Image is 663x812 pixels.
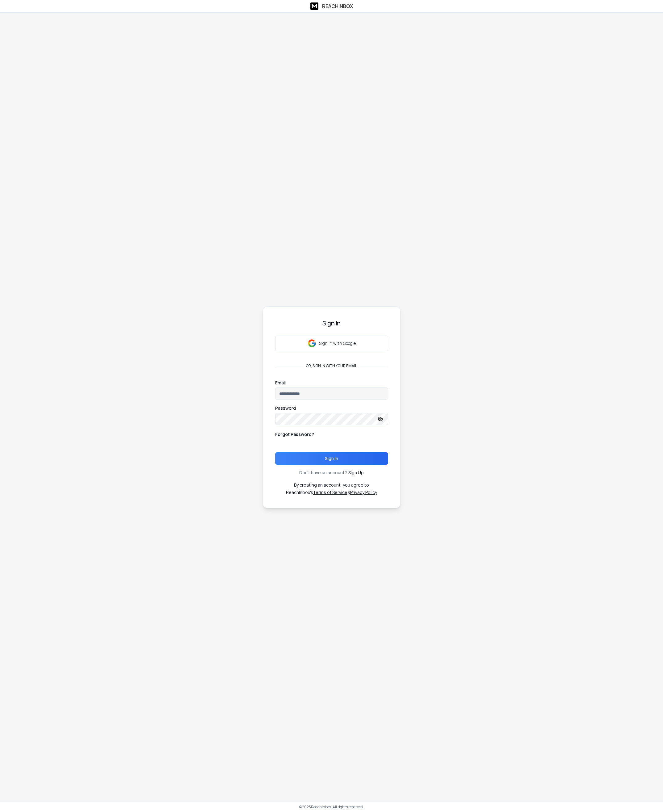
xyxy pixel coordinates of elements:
[350,489,377,495] a: Privacy Policy
[275,452,388,465] button: Sign In
[322,2,353,10] h1: ReachInbox
[286,489,377,496] p: ReachInbox's &
[310,2,353,10] a: ReachInbox
[348,470,364,476] a: Sign Up
[299,805,364,810] p: © 2025 Reachinbox. All rights reserved.
[304,363,359,368] p: or, sign in with your email
[294,482,369,488] p: By creating an account, you agree to
[275,336,388,351] button: Sign in with Google
[319,340,356,346] p: Sign in with Google
[275,431,314,437] p: Forgot Password?
[275,319,388,328] h3: Sign In
[275,406,296,410] label: Password
[275,381,286,385] label: Email
[299,470,347,476] p: Don't have an account?
[313,489,347,495] a: Terms of Service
